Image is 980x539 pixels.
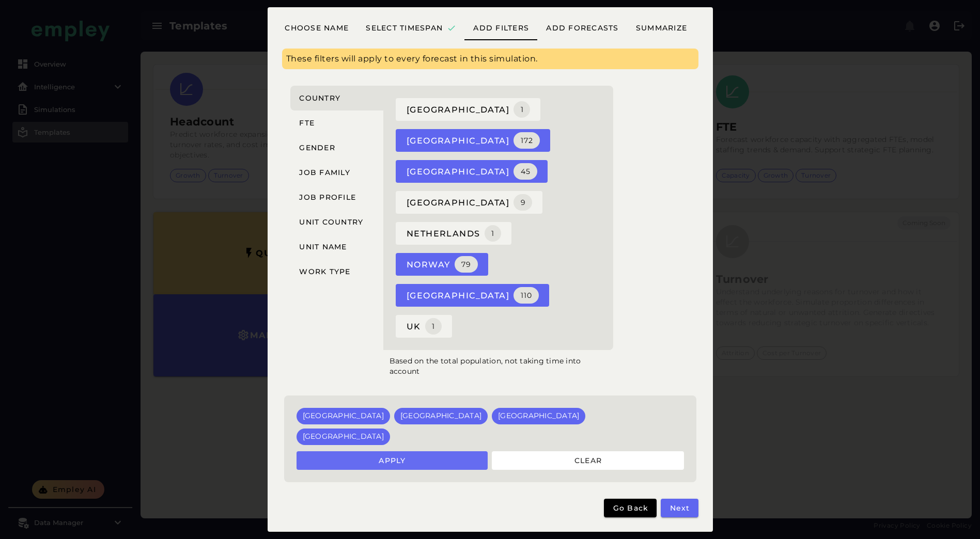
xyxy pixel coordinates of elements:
span: Country [299,93,340,103]
span: Clear [574,456,602,465]
button: Apply [297,451,488,470]
span: Choose name [284,23,349,33]
button: [GEOGRAPHIC_DATA]172 [396,129,550,152]
span: Add forecasts [546,23,619,33]
div: 172 [520,136,534,145]
div: 79 [461,260,472,269]
span: Apply [378,456,406,465]
div: 45 [520,167,531,176]
div: [GEOGRAPHIC_DATA] [303,432,384,442]
span: [GEOGRAPHIC_DATA] [406,132,540,149]
span: [GEOGRAPHIC_DATA] [406,101,531,118]
div: [GEOGRAPHIC_DATA] [400,411,481,421]
span: [GEOGRAPHIC_DATA] [406,194,533,211]
span: uk [406,318,442,335]
div: Based on the total population, not taking time into account [383,350,618,383]
button: netherlands1 [396,222,511,245]
div: 1 [431,322,435,331]
button: Clear [492,451,684,470]
span: Job profile [299,193,356,202]
span: norway [406,256,478,273]
span: Summarize [635,23,687,33]
div: 1 [520,105,524,114]
div: [GEOGRAPHIC_DATA] [498,411,579,421]
button: [GEOGRAPHIC_DATA]110 [396,284,549,307]
span: FTE [299,118,315,128]
span: [GEOGRAPHIC_DATA] [406,163,537,180]
button: [GEOGRAPHIC_DATA]45 [396,160,548,183]
span: Unit country [299,217,363,227]
div: 9 [520,198,526,207]
span: netherlands [406,225,501,242]
span: Select timespan [365,23,456,33]
span: [GEOGRAPHIC_DATA] [406,287,539,304]
span: Gender [299,143,335,152]
span: Unit name [299,242,347,251]
button: [GEOGRAPHIC_DATA]1 [396,98,541,121]
button: Go back [604,499,657,517]
span: Go back [612,503,648,513]
p: These filters will apply to every forecast in this simulation. [286,53,694,65]
span: Work type [299,267,351,276]
div: [GEOGRAPHIC_DATA] [303,411,384,421]
button: uk1 [396,315,452,338]
span: Job family [299,168,350,177]
div: 1 [491,229,495,238]
button: [GEOGRAPHIC_DATA]9 [396,191,543,214]
span: Add filters [473,23,529,33]
button: Next [661,499,698,517]
span: Next [669,503,690,513]
button: norway79 [396,253,488,276]
div: 110 [520,291,533,300]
